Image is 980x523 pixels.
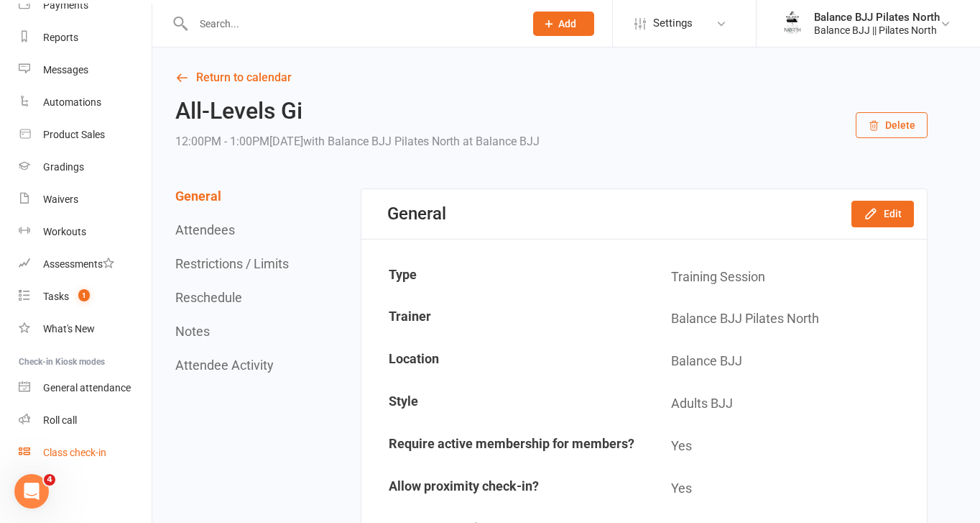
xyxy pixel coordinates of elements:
[44,474,55,486] span: 4
[19,281,152,313] a: Tasks 1
[19,54,152,86] a: Messages
[778,9,807,38] img: thumb_image1754262066.png
[645,426,926,467] td: Yes
[175,222,235,237] button: Attendees
[814,11,940,24] div: Balance BJJ Pilates North
[363,341,644,382] td: Location
[363,383,644,424] td: Style
[19,437,152,469] a: Class kiosk mode
[43,447,106,458] div: Class check-in
[19,404,152,437] a: Roll call
[43,291,69,302] div: Tasks
[645,299,926,340] td: Balance BJJ Pilates North
[43,161,84,173] div: Gradings
[851,201,914,227] button: Edit
[175,68,928,88] a: Return to calendar
[43,258,114,270] div: Assessments
[19,248,152,281] a: Assessments
[463,135,540,148] span: at Balance BJJ
[43,64,88,76] div: Messages
[19,86,152,119] a: Automations
[43,32,78,43] div: Reports
[387,204,446,224] div: General
[43,414,77,426] div: Roll call
[814,24,940,37] div: Balance BJJ || Pilates North
[43,382,131,394] div: General attendance
[78,289,90,301] span: 1
[856,112,928,138] button: Delete
[19,151,152,183] a: Gradings
[645,383,926,424] td: Adults BJJ
[43,129,105,140] div: Product Sales
[43,96,101,108] div: Automations
[175,324,210,339] button: Notes
[303,135,460,148] span: with Balance BJJ Pilates North
[43,194,78,205] div: Waivers
[645,341,926,382] td: Balance BJJ
[19,216,152,248] a: Workouts
[189,14,514,34] input: Search...
[653,7,693,40] span: Settings
[363,257,644,298] td: Type
[645,257,926,298] td: Training Session
[175,358,274,373] button: Attendee Activity
[43,323,95,335] div: What's New
[363,426,644,467] td: Require active membership for members?
[363,299,644,340] td: Trainer
[175,99,540,124] h2: All-Levels Gi
[43,226,86,237] div: Workouts
[175,256,289,271] button: Restrictions / Limits
[363,468,644,509] td: Allow proximity check-in?
[19,22,152,54] a: Reports
[175,132,540,152] div: 12:00PM - 1:00PM[DATE]
[533,12,594,36] button: Add
[19,372,152,404] a: General attendance kiosk mode
[14,474,49,509] iframe: Intercom live chat
[19,183,152,216] a: Waivers
[558,18,576,29] span: Add
[175,188,221,204] button: General
[19,313,152,345] a: What's New
[645,468,926,509] td: Yes
[175,290,242,305] button: Reschedule
[19,119,152,151] a: Product Sales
